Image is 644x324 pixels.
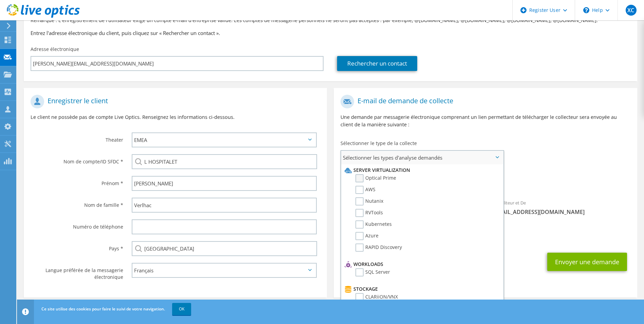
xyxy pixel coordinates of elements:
[31,176,123,187] label: Prénom *
[355,209,383,217] label: RVTools
[485,196,637,219] div: Expéditeur et De
[343,260,499,268] li: Workloads
[31,113,320,121] p: Le client ne possède pas de compte Live Optics. Renseignez les informations ci-dessous.
[355,232,379,240] label: Azure
[355,174,396,182] label: Optical Prime
[31,198,123,209] label: Nom de famille *
[31,219,123,230] label: Numéro de téléphone
[31,46,79,53] label: Adresse électronique
[547,253,627,271] button: Envoyer une demande
[334,167,637,192] div: Collectes demandées
[355,197,383,205] label: Nutanix
[334,222,637,246] div: CC et Répondre à
[355,244,402,252] label: RAPID Discovery
[626,5,637,16] span: XC
[31,132,123,143] label: Theater
[341,151,503,164] span: Sélectionner les types d'analyse demandés
[31,95,317,108] h1: Enregistrer le client
[341,140,417,147] label: Sélectionner le type de la collecte
[31,263,123,281] label: Langue préférée de la messagerie électronique
[31,241,123,252] label: Pays *
[355,186,375,194] label: AWS
[31,154,123,165] label: Nom de compte/ID SFDC *
[341,95,627,108] h1: E-mail de demande de collecte
[31,29,630,37] h3: Entrez l'adresse électronique du client, puis cliquez sur « Rechercher un contact ».
[343,285,499,293] li: Stockage
[355,220,392,229] label: Kubernetes
[334,196,485,219] div: Vers
[341,113,630,128] p: Une demande par messagerie électronique comprenant un lien permettant de télécharger le collecteu...
[492,208,630,216] span: [EMAIL_ADDRESS][DOMAIN_NAME]
[337,56,417,71] a: Rechercher un contact
[343,166,499,174] li: Server Virtualization
[41,306,165,312] span: Ce site utilise des cookies pour faire le suivi de votre navigation.
[355,268,390,276] label: SQL Server
[172,303,191,315] a: OK
[583,7,589,13] svg: \n
[355,293,398,301] label: CLARiiON/VNX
